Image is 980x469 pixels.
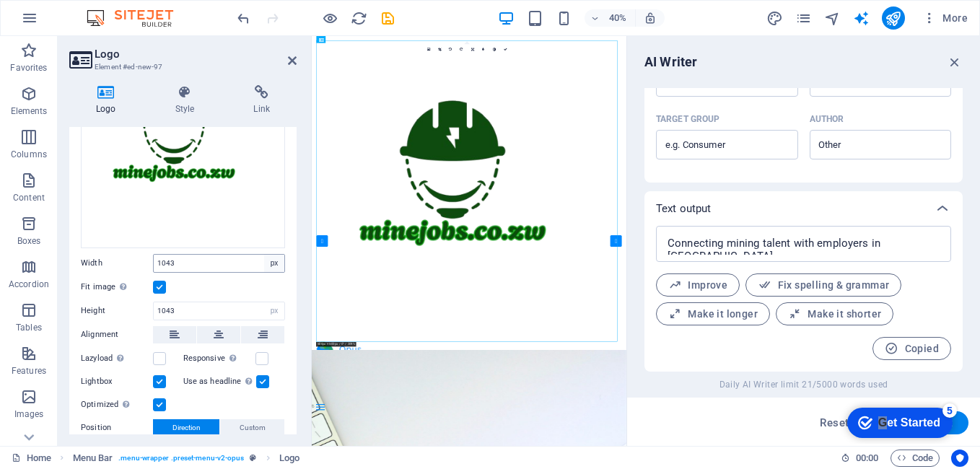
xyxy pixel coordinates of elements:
i: Design (Ctrl+Alt+Y) [766,10,783,27]
p: Content [13,192,45,203]
h3: Element #ed-new-97 [95,61,268,74]
span: Copied [885,342,939,356]
label: Height [81,307,153,315]
button: Make it shorter [776,302,893,325]
h4: Link [227,85,297,115]
a: Rotate right 90° [456,44,467,55]
button: publish [882,6,905,30]
label: Lazyload [81,350,153,367]
button: text_generator [853,9,870,27]
button: Improve [656,273,740,297]
h6: Session time [841,450,879,467]
div: Get Started 5 items remaining, 0% complete [12,7,117,38]
button: More [916,6,974,30]
span: Improve [668,279,727,292]
button: 40% [585,9,636,27]
label: Use as headline [183,373,256,390]
button: pages [795,9,813,27]
span: Direction [172,419,201,437]
i: Navigator [824,10,841,27]
a: Select files from the file manager, stock photos, or upload file(s) [423,44,434,55]
i: Pages (Ctrl+Alt+S) [795,10,812,27]
label: Position [81,419,153,437]
span: Click to select. Double-click to edit [279,450,299,467]
span: Make it longer [668,307,758,321]
a: Blur [478,44,489,55]
img: Editor Logo [83,9,191,27]
label: Lightbox [81,373,153,390]
h4: Style [149,85,227,115]
button: Usercentrics [951,450,968,467]
span: 00 00 [856,450,878,467]
h6: AI Writer [644,53,697,71]
span: Reset [820,417,849,429]
div: Text output [644,226,963,372]
span: Daily AI Writer limit 21/5000 words used [719,379,888,390]
div: Get Started [43,16,105,29]
input: AuthorClear [814,134,924,155]
textarea: Connecting mining talent with employers in [GEOGRAPHIC_DATA]. [663,233,944,255]
p: Favorites [10,62,47,74]
p: Target group [656,113,719,125]
h6: 40% [606,9,629,27]
h4: Logo [69,85,149,115]
label: Width [81,259,153,267]
nav: breadcrumb [73,450,300,467]
p: Images [14,408,44,420]
p: Tables [16,322,42,333]
button: Copied [872,337,951,360]
i: Save (Ctrl+S) [380,10,396,27]
button: navigator [824,9,841,27]
p: Elements [11,105,48,117]
span: Click to select. Double-click to edit [73,450,113,467]
p: Boxes [17,235,41,247]
i: This element is a customizable preset [250,454,256,462]
p: Columns [11,149,47,160]
button: Custom [220,419,284,437]
span: : [866,452,868,463]
a: Rotate left 90° [445,44,456,55]
a: Crop mode [434,44,445,55]
span: More [922,11,968,25]
span: Make it shorter [788,307,881,321]
i: On resize automatically adjust zoom level to fit chosen device. [644,12,657,25]
p: Author [810,113,844,125]
span: Fix spelling & grammar [758,279,889,292]
button: Reset [812,411,857,434]
button: Code [891,450,940,467]
button: save [379,9,396,27]
button: reload [350,9,367,27]
label: Responsive [183,350,255,367]
p: Accordion [9,279,49,290]
div: Black_Beige_Bold_Framed_Typography_Planet_Brand_Business_Logo__3_-removebg-preview-uyuZ_otbE61gD-... [81,44,285,248]
button: design [766,9,784,27]
h2: Logo [95,48,297,61]
button: undo [235,9,252,27]
span: Code [897,450,933,467]
button: Direction [153,419,219,437]
label: Alignment [81,326,153,343]
button: Make it longer [656,302,770,325]
input: Target group [656,133,798,157]
i: Undo: Change image height (Ctrl+Z) [235,10,252,27]
button: Fix spelling & grammar [745,273,901,297]
label: Fit image [81,279,153,296]
div: Text output [644,191,963,226]
a: Change orientation [467,44,478,55]
p: Features [12,365,46,377]
div: 5 [107,3,121,17]
p: Text output [656,201,712,216]
span: Custom [240,419,266,437]
a: Click to cancel selection. Double-click to open Pages [12,450,51,467]
i: Reload page [351,10,367,27]
a: Confirm ( Ctrl ⏎ ) [500,44,511,55]
label: Optimized [81,396,153,413]
span: . menu-wrapper .preset-menu-v2-opus [118,450,244,467]
i: AI Writer [853,10,870,27]
a: Greyscale [489,44,499,55]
